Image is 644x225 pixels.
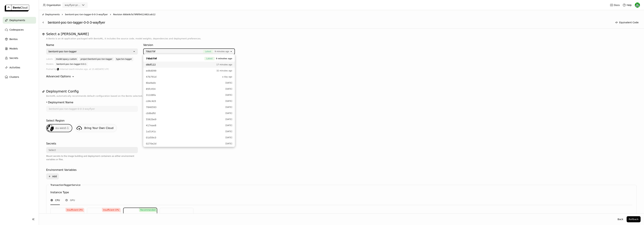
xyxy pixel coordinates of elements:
[610,3,620,7] a: Docs
[109,13,112,16] svg: Right
[71,75,75,78] svg: Down
[3,26,36,33] a: Codespaces
[146,57,157,60] span: 79b079f
[9,37,18,41] span: Bentos
[225,124,232,127] span: [DATE]
[55,126,69,130] span: eu-west-1
[46,37,637,40] p: A Bento is an AI application packaged with BentoML, it includes the source code, model weights, d...
[79,57,114,61] div: project:bentoml-poc-txn-tagger
[3,74,36,80] a: Clusters
[84,126,113,130] span: Bring Your Own Cloud
[66,208,84,212] div: Insufficient CPU
[133,50,135,53] svg: open
[55,198,60,202] span: CPU
[48,19,611,26] div: bentoml-poc-txn-tagger-0-0-3-wayflyer
[146,142,156,145] span: 0270e2d
[225,136,232,139] span: [DATE]
[9,65,20,70] span: Activities
[46,67,637,71] div: Pushed by 9 minutes ago, at 15:48[DATE] UTC
[9,75,19,79] span: Clusters
[9,56,18,60] span: Secrets
[46,142,56,146] div: Secrets
[225,100,232,102] span: [DATE]
[225,82,232,84] span: [DATE]
[216,57,232,60] span: 9 minutes ago
[75,124,117,132] a: Bring Your Own Cloud
[46,94,637,98] p: BentoML automatically recommends default configuration based on the Bento selected.
[627,216,641,222] button: Rollback
[146,130,156,133] span: 1a3141c
[146,69,156,72] span: ed6d099
[47,4,61,7] span: Organization
[225,118,232,121] span: [DATE]
[9,28,24,32] span: Codespaces
[45,13,60,16] span: Deployments
[216,63,232,66] span: 17 minutes ago
[46,168,76,172] div: Environment Variables
[3,36,36,43] a: Bentos
[143,54,235,147] ul: Menu
[50,190,69,194] div: Instance Type
[225,112,232,114] span: [DATE]
[50,184,81,186] label: TransactionTaggerService
[146,99,156,103] span: cd4c4d3
[42,13,641,16] nav: Breadcrumbs navigation
[146,112,156,115] span: cb9bdfd
[61,13,64,16] svg: Right
[3,45,36,52] a: Models
[48,100,73,104] div: Deployment Name
[3,64,36,71] a: Activities
[46,119,65,123] div: Select Region
[146,50,155,53] span: 79b079f
[47,106,137,112] input: name of deployment (autogenerated if blank)
[230,50,233,53] svg: open
[55,57,78,61] div: model:spacy custom
[57,68,59,71] div: Internal User
[203,50,213,53] span: Latest
[115,57,133,61] div: type:txn-tagger
[623,3,632,7] div: Help
[46,124,72,132] div: eu-west-1
[616,216,625,222] button: Back
[225,130,232,133] span: [DATE]
[57,68,59,70] div: IU
[146,93,156,97] span: 31106fa
[229,50,230,53] input: Selected [object Object].
[146,105,156,109] span: 7846593
[60,67,73,71] span: Internal User
[48,175,51,178] svg: Plus
[46,43,138,47] div: Name
[46,154,138,161] div: Mount secrets to the image building and deployment containers as either environment variables or ...
[146,81,156,85] span: 6ba9a0c
[46,32,637,36] h1: Select a [PERSON_NAME]
[49,50,77,53] div: bentoml-poc-txn-tagger
[55,62,88,66] div: bentoml-poc-txn-tagger:0.0.1
[102,208,120,212] div: Insufficient CPU
[5,5,29,11] img: logo
[42,13,60,16] div: Deployments
[65,13,108,16] span: bentoml-poc-txn-tagger-0-0-3-wayflyer
[3,55,36,61] a: Secrets
[635,3,640,8] img: Sean Hickey
[225,88,232,90] span: [DATE]
[65,3,81,7] div: wayflyer-prod
[81,4,81,7] input: Selected wayflyer-prod.
[70,198,75,202] span: GPU
[146,124,156,127] span: 417eae8
[46,57,53,62] div: Labels:
[113,13,156,16] span: Revision 68de9cfa79f6f9412482cab12
[9,18,25,22] span: Deployments
[222,76,232,78] span: a day ago
[46,173,59,179] button: Add
[46,74,71,78] div: Advanced Options
[49,148,56,152] div: Select
[146,63,156,66] span: d8df122
[46,62,54,67] div: Models:
[215,50,229,53] span: 9 minutes ago
[613,19,641,25] button: Equivalent Code
[225,142,232,145] span: [DATE]
[627,4,632,7] span: Help
[146,87,156,91] span: 85fc454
